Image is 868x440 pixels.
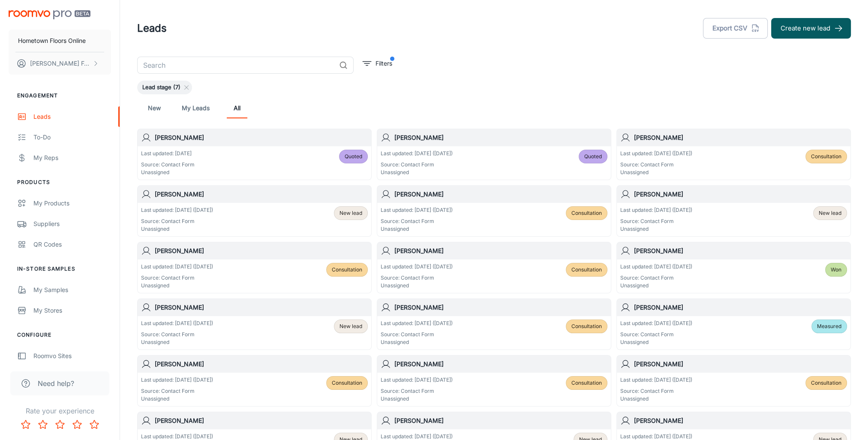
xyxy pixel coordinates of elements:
a: [PERSON_NAME]Last updated: [DATE]Source: Contact FormUnassignedQuoted [137,129,372,180]
input: Search [137,57,336,74]
p: Unassigned [141,395,213,403]
p: Last updated: [DATE] ([DATE]) [141,319,213,327]
a: [PERSON_NAME]Last updated: [DATE] ([DATE])Source: Contact FormUnassignedNew lead [137,185,372,237]
p: Unassigned [620,338,692,346]
button: Rate 2 star [34,416,51,433]
div: My Samples [33,285,111,295]
h6: [PERSON_NAME] [155,190,368,199]
button: Export CSV [703,18,768,39]
p: Source: Contact Form [620,331,692,338]
p: Source: Contact Form [620,274,692,282]
h6: [PERSON_NAME] [155,416,368,425]
a: [PERSON_NAME]Last updated: [DATE] ([DATE])Source: Contact FormUnassignedNew lead [137,298,372,350]
h6: [PERSON_NAME] [155,359,368,369]
span: Need help? [38,378,74,389]
p: Unassigned [381,225,453,233]
p: Unassigned [141,282,213,289]
span: Consultation [571,379,602,387]
p: Last updated: [DATE] [141,150,195,157]
div: Roomvo Sites [33,351,111,361]
p: Last updated: [DATE] ([DATE]) [620,150,692,157]
h6: [PERSON_NAME] [634,303,847,312]
div: Lead stage (7) [137,81,192,94]
span: Consultation [571,266,602,274]
h6: [PERSON_NAME] [155,133,368,142]
a: [PERSON_NAME]Last updated: [DATE] ([DATE])Source: Contact FormUnassignedConsultation [137,242,372,293]
p: Unassigned [620,169,692,176]
h6: [PERSON_NAME] [394,246,607,256]
p: Unassigned [381,169,453,176]
p: Unassigned [381,338,453,346]
h6: [PERSON_NAME] [394,133,607,142]
div: To-do [33,133,111,142]
p: Last updated: [DATE] ([DATE]) [141,376,213,384]
p: Unassigned [141,225,213,233]
p: Unassigned [620,225,692,233]
div: Suppliers [33,219,111,229]
div: My Stores [33,306,111,315]
p: Unassigned [141,338,213,346]
button: filter [360,57,394,70]
a: [PERSON_NAME]Last updated: [DATE] ([DATE])Source: Contact FormUnassignedMeasured [616,298,851,350]
a: [PERSON_NAME]Last updated: [DATE] ([DATE])Source: Contact FormUnassignedConsultation [377,242,611,293]
p: Source: Contact Form [381,161,453,169]
div: QR Codes [33,240,111,249]
p: Source: Contact Form [141,161,195,169]
span: New lead [339,209,362,217]
p: Rate your experience [7,406,113,416]
p: Last updated: [DATE] ([DATE]) [381,150,453,157]
p: Last updated: [DATE] ([DATE]) [381,206,453,214]
a: [PERSON_NAME]Last updated: [DATE] ([DATE])Source: Contact FormUnassignedConsultation [377,185,611,237]
p: Source: Contact Form [620,217,692,225]
span: Consultation [332,266,362,274]
h6: [PERSON_NAME] [634,190,847,199]
a: All [227,98,247,118]
p: Last updated: [DATE] ([DATE]) [620,206,692,214]
p: Source: Contact Form [381,217,453,225]
span: Consultation [811,379,841,387]
p: Last updated: [DATE] ([DATE]) [620,319,692,327]
span: Measured [817,322,841,330]
p: Last updated: [DATE] ([DATE]) [381,376,453,384]
p: Unassigned [381,395,453,403]
h1: Leads [137,21,167,36]
div: Leads [33,112,111,121]
div: My Products [33,199,111,208]
h6: [PERSON_NAME] [634,416,847,425]
p: Source: Contact Form [620,161,692,169]
a: New [144,98,165,118]
h6: [PERSON_NAME] [634,246,847,256]
button: Hometown Floors Online [9,30,111,52]
span: Quoted [345,153,362,160]
span: Lead stage (7) [137,83,186,92]
a: My Leads [182,98,210,118]
a: [PERSON_NAME]Last updated: [DATE] ([DATE])Source: Contact FormUnassignedConsultation [377,355,611,407]
span: Consultation [811,153,841,160]
button: Rate 3 star [51,416,69,433]
span: Consultation [571,209,602,217]
p: Filters [375,59,392,68]
p: Source: Contact Form [381,274,453,282]
h6: [PERSON_NAME] [634,133,847,142]
p: Unassigned [620,395,692,403]
p: Last updated: [DATE] ([DATE]) [141,206,213,214]
p: Source: Contact Form [141,387,213,395]
a: [PERSON_NAME]Last updated: [DATE] ([DATE])Source: Contact FormUnassignedNew lead [616,185,851,237]
a: [PERSON_NAME]Last updated: [DATE] ([DATE])Source: Contact FormUnassignedWon [616,242,851,293]
p: [PERSON_NAME] Foulon [30,59,90,68]
span: Won [831,266,841,274]
p: Source: Contact Form [620,387,692,395]
img: Roomvo PRO Beta [9,10,90,19]
span: New lead [339,322,362,330]
h6: [PERSON_NAME] [394,359,607,369]
a: [PERSON_NAME]Last updated: [DATE] ([DATE])Source: Contact FormUnassignedConsultation [616,355,851,407]
a: [PERSON_NAME]Last updated: [DATE] ([DATE])Source: Contact FormUnassignedQuoted [377,129,611,180]
p: Unassigned [381,282,453,289]
p: Hometown Floors Online [18,36,86,45]
h6: [PERSON_NAME] [394,190,607,199]
p: Unassigned [620,282,692,289]
p: Source: Contact Form [141,274,213,282]
p: Last updated: [DATE] ([DATE]) [620,263,692,271]
button: [PERSON_NAME] Foulon [9,52,111,75]
p: Last updated: [DATE] ([DATE]) [381,319,453,327]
